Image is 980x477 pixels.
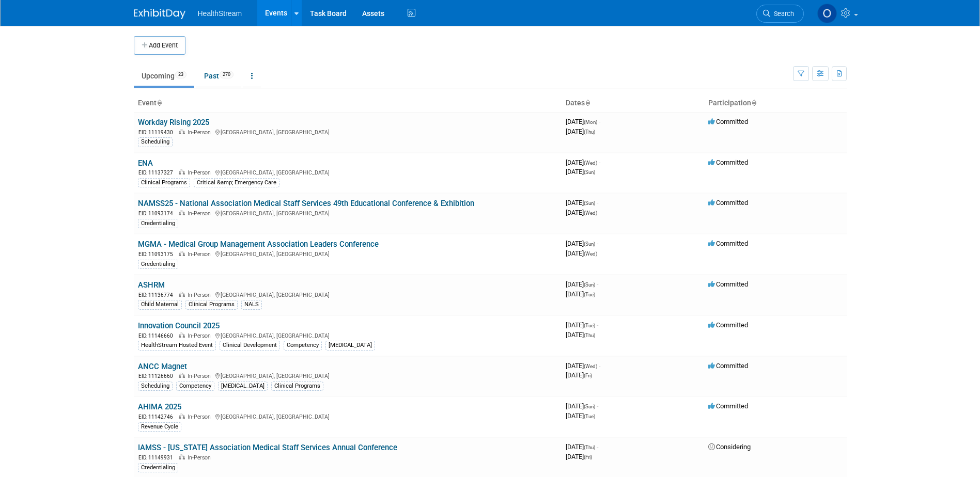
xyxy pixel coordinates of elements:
[566,280,598,288] span: [DATE]
[599,118,600,125] span: -
[770,10,794,18] span: Search
[566,209,597,216] span: [DATE]
[708,402,748,410] span: Committed
[138,199,474,208] a: NAMSS25 - National Association Medical Staff Services 49th Educational Conference & Exhibition
[284,341,322,350] div: Competency
[138,371,557,380] div: [GEOGRAPHIC_DATA], [GEOGRAPHIC_DATA]
[196,66,241,86] a: Past270
[134,36,185,55] button: Add Event
[188,292,214,298] span: In-Person
[708,443,751,451] span: Considering
[756,5,804,23] a: Search
[708,280,748,288] span: Committed
[584,119,597,125] span: (Mon)
[585,99,590,107] a: Sort by Start Date
[566,402,598,410] span: [DATE]
[138,158,153,168] a: ENA
[584,404,595,409] span: (Sun)
[708,118,748,125] span: Committed
[176,381,214,391] div: Competency
[566,443,598,451] span: [DATE]
[562,94,704,112] th: Dates
[179,373,185,378] img: In-Person Event
[188,373,214,379] span: In-Person
[138,280,165,290] a: ASHRM
[138,333,177,339] span: EID: 11146660
[138,412,557,421] div: [GEOGRAPHIC_DATA], [GEOGRAPHIC_DATA]
[708,199,748,206] span: Committed
[584,454,592,460] span: (Fri)
[188,210,214,217] span: In-Person
[584,414,595,419] span: (Tue)
[597,199,598,206] span: -
[597,280,598,288] span: -
[708,240,748,247] span: Committed
[566,249,597,257] span: [DATE]
[138,402,181,411] a: AHIMA 2025
[185,300,238,309] div: Clinical Programs
[566,362,600,370] span: [DATE]
[584,282,595,288] span: (Sun)
[708,362,748,370] span: Committed
[188,454,214,461] span: In-Person
[584,444,595,450] span: (Thu)
[271,381,323,391] div: Clinical Programs
[566,168,595,176] span: [DATE]
[188,129,214,136] span: In-Person
[138,381,173,391] div: Scheduling
[138,251,177,257] span: EID: 11093175
[138,341,216,350] div: HealthStream Hosted Event
[584,323,595,328] span: (Tue)
[241,300,262,309] div: NALS
[704,94,847,112] th: Participation
[179,129,185,134] img: In-Person Event
[566,453,592,460] span: [DATE]
[138,321,220,330] a: Innovation Council 2025
[179,454,185,459] img: In-Person Event
[138,300,182,309] div: Child Maternal
[584,373,592,378] span: (Fri)
[597,321,598,329] span: -
[138,219,178,228] div: Credentialing
[584,160,597,166] span: (Wed)
[179,210,185,215] img: In-Person Event
[138,168,557,177] div: [GEOGRAPHIC_DATA], [GEOGRAPHIC_DATA]
[179,251,185,256] img: In-Person Event
[566,290,595,298] span: [DATE]
[597,443,598,451] span: -
[584,251,597,257] span: (Wed)
[188,414,214,420] span: In-Person
[138,130,177,135] span: EID: 11119430
[584,241,595,247] span: (Sun)
[325,341,375,350] div: [MEDICAL_DATA]
[138,290,557,299] div: [GEOGRAPHIC_DATA], [GEOGRAPHIC_DATA]
[218,381,268,391] div: [MEDICAL_DATA]
[599,158,600,166] span: -
[198,9,242,18] span: HealthStream
[220,71,234,78] span: 270
[584,200,595,206] span: (Sun)
[134,94,562,112] th: Event
[584,292,595,297] span: (Tue)
[138,331,557,340] div: [GEOGRAPHIC_DATA], [GEOGRAPHIC_DATA]
[138,240,379,249] a: MGMA - Medical Group Management Association Leaders Conference
[134,9,185,19] img: ExhibitDay
[179,169,185,174] img: In-Person Event
[138,292,177,298] span: EID: 11136774
[179,292,185,297] img: In-Person Event
[179,414,185,419] img: In-Person Event
[708,321,748,329] span: Committed
[220,341,280,350] div: Clinical Development
[138,178,190,187] div: Clinical Programs
[708,158,748,166] span: Committed
[188,251,214,258] span: In-Person
[584,332,595,338] span: (Thu)
[138,414,177,420] span: EID: 11142746
[134,66,194,86] a: Upcoming23
[138,137,173,147] div: Scheduling
[138,455,177,460] span: EID: 11149931
[138,443,397,452] a: IAMSS - [US_STATE] Association Medical Staff Services Annual Conference
[138,422,181,432] div: Revenue Cycle
[157,99,162,107] a: Sort by Event Name
[566,412,595,420] span: [DATE]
